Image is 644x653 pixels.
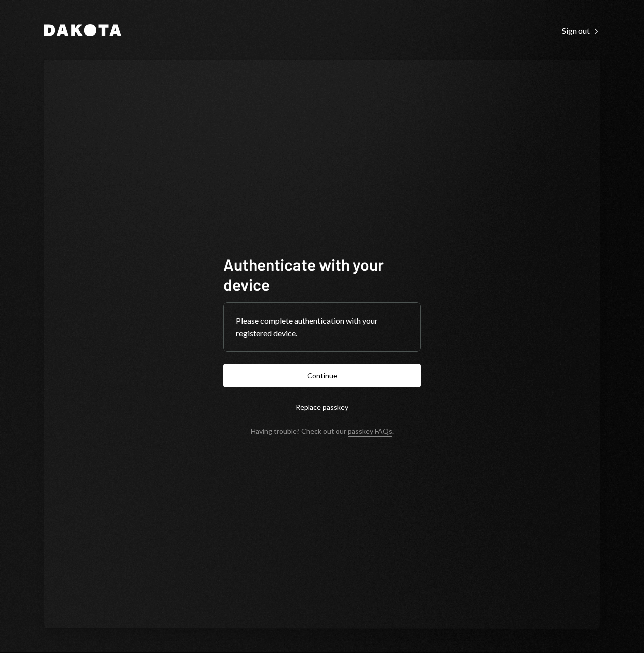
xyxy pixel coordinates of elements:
[251,427,394,436] div: Having trouble? Check out our .
[562,25,600,36] a: Sign out
[223,395,421,419] button: Replace passkey
[348,427,392,437] a: passkey FAQs
[562,26,600,36] div: Sign out
[223,364,421,387] button: Continue
[223,254,421,294] h1: Authenticate with your device
[236,315,408,339] div: Please complete authentication with your registered device.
